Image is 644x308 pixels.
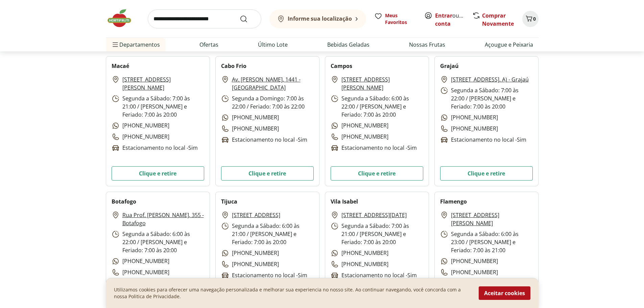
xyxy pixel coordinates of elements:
[331,144,417,152] p: Estacionamento no local - Sim
[122,75,204,92] a: [STREET_ADDRESS][PERSON_NAME]
[112,62,129,70] h2: Macaé
[221,136,307,144] p: Estacionamento no local - Sim
[435,12,452,19] a: Entrar
[112,144,198,152] p: Estacionamento no local - Sim
[111,37,160,53] span: Departamentos
[122,211,204,227] a: Rua Prof. [PERSON_NAME], 355 - Botafogo
[112,121,169,130] p: [PHONE_NUMBER]
[440,113,498,122] p: [PHONE_NUMBER]
[440,166,533,181] button: Clique e retire
[409,41,445,49] a: Nossas Frutas
[440,86,533,111] p: Segunda a Sábado: 7:00 às 22:00 / [PERSON_NAME] e Feriado: 7:00 às 20:00
[451,75,529,84] a: [STREET_ADDRESS]. A) - Grajaú
[221,94,314,111] p: Segunda a Domingo: 7:00 às 22:00 / Feriado: 7:00 às 22:00
[199,41,218,49] a: Ofertas
[331,121,388,130] p: [PHONE_NUMBER]
[385,12,416,26] span: Meus Favoritos
[331,260,388,268] p: [PHONE_NUMBER]
[112,257,169,265] p: [PHONE_NUMBER]
[258,41,288,49] a: Último Lote
[331,94,423,119] p: Segunda a Sábado: 6:00 às 22:00 / [PERSON_NAME] e Feriado: 7:00 às 20:00
[221,249,279,257] p: [PHONE_NUMBER]
[232,75,314,92] a: Av. [PERSON_NAME], 1441 - [GEOGRAPHIC_DATA]
[482,12,514,27] a: Comprar Novamente
[440,230,533,254] p: Segunda a Sábado: 6:00 às 23:00 / [PERSON_NAME] e Feriado: 7:00 às 21:00
[221,124,279,133] p: [PHONE_NUMBER]
[106,8,140,28] img: Hortifruti
[451,211,533,227] a: [STREET_ADDRESS][PERSON_NAME]
[440,136,526,144] p: Estacionamento no local - Sim
[440,197,467,206] h2: Flamengo
[327,41,369,49] a: Bebidas Geladas
[232,211,280,219] a: [STREET_ADDRESS]
[440,268,498,277] p: [PHONE_NUMBER]
[112,133,169,141] p: [PHONE_NUMBER]
[112,197,136,206] h2: Botafogo
[331,271,417,280] p: Estacionamento no local - Sim
[221,260,279,268] p: [PHONE_NUMBER]
[221,166,314,181] button: Clique e retire
[485,41,533,49] a: Açougue e Peixaria
[331,166,423,181] button: Clique e retire
[112,166,204,181] button: Clique e retire
[331,133,388,141] p: [PHONE_NUMBER]
[374,12,416,26] a: Meus Favoritos
[440,257,498,265] p: [PHONE_NUMBER]
[288,15,352,22] b: Informe sua localização
[269,9,366,28] button: Informe sua localização
[522,11,539,27] button: Carrinho
[479,286,530,300] button: Aceitar cookies
[331,197,358,206] h2: Vila Isabel
[341,75,423,92] a: [STREET_ADDRESS][PERSON_NAME]
[112,268,169,277] p: [PHONE_NUMBER]
[331,222,423,246] p: Segunda a Sábado: 7:00 às 21:00 / [PERSON_NAME] e Feriado: 7:00 às 20:00
[240,15,256,23] button: Submit Search
[435,11,465,28] span: ou
[148,9,261,28] input: search
[221,113,279,122] p: [PHONE_NUMBER]
[341,211,407,219] a: [STREET_ADDRESS][DATE]
[331,62,352,70] h2: Campos
[112,94,204,119] p: Segunda a Sábado: 7:00 às 21:00 / [PERSON_NAME] e Feriado: 7:00 às 20:00
[221,62,246,70] h2: Cabo Frio
[440,62,459,70] h2: Grajaú
[331,249,388,257] p: [PHONE_NUMBER]
[114,286,471,300] p: Utilizamos cookies para oferecer uma navegação personalizada e melhorar sua experiencia no nosso ...
[435,12,472,27] a: Criar conta
[112,230,204,254] p: Segunda a Sábado: 6:00 às 22:00 / [PERSON_NAME] e Feriado: 7:00 às 20:00
[221,222,314,246] p: Segunda a Sábado: 6:00 às 21:00 / [PERSON_NAME] e Feriado: 7:00 às 20:00
[221,197,237,206] h2: Tijuca
[440,124,498,133] p: [PHONE_NUMBER]
[533,16,536,22] span: 0
[221,271,307,280] p: Estacionamento no local - Sim
[111,37,119,53] button: Menu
